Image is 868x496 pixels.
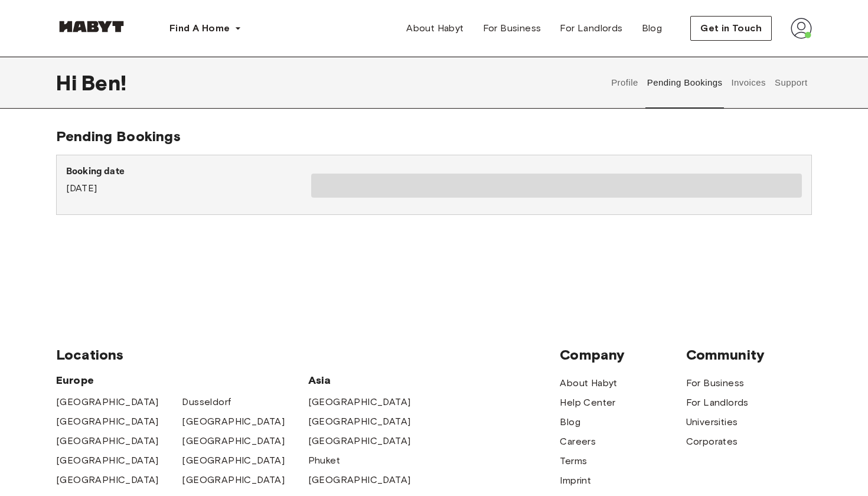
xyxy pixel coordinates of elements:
a: [GEOGRAPHIC_DATA] [182,453,285,468]
a: [GEOGRAPHIC_DATA] [308,434,411,448]
a: Phuket [308,453,340,468]
span: Asia [308,373,434,387]
button: Invoices [730,57,767,109]
a: [GEOGRAPHIC_DATA] [56,395,159,409]
div: [DATE] [66,165,311,195]
a: [GEOGRAPHIC_DATA] [56,415,159,429]
a: Terms [560,454,587,468]
a: For Business [686,376,745,390]
a: For Landlords [550,17,632,40]
button: Find A Home [160,17,251,40]
a: [GEOGRAPHIC_DATA] [56,434,159,448]
span: Find A Home [169,21,230,35]
button: Profile [610,57,640,109]
span: Ben ! [81,70,126,95]
span: Get in Touch [700,21,762,35]
span: Blog [642,21,663,35]
a: [GEOGRAPHIC_DATA] [182,415,285,429]
span: Hi [56,70,81,95]
img: Habyt [56,21,127,32]
span: For Landlords [560,21,622,35]
a: [GEOGRAPHIC_DATA] [182,434,285,448]
a: [GEOGRAPHIC_DATA] [182,473,285,487]
a: [GEOGRAPHIC_DATA] [308,395,411,409]
div: user profile tabs [607,57,812,109]
span: Europe [56,373,308,387]
span: About Habyt [406,21,464,35]
a: Universities [686,415,738,429]
a: Dusseldorf [182,395,231,409]
a: For Business [474,17,551,40]
span: Pending Bookings [56,128,181,145]
a: Blog [560,415,580,429]
button: Pending Bookings [645,57,724,109]
a: Blog [632,17,672,40]
a: Corporates [686,435,738,449]
p: Booking date [66,165,311,179]
span: Locations [56,346,560,364]
button: Get in Touch [690,16,772,41]
span: For Business [483,21,541,35]
a: For Landlords [686,396,749,410]
a: [GEOGRAPHIC_DATA] [56,473,159,487]
a: Imprint [560,474,591,488]
a: Careers [560,435,596,449]
span: Company [560,346,686,364]
a: [GEOGRAPHIC_DATA] [308,473,411,487]
a: [GEOGRAPHIC_DATA] [56,453,159,468]
a: About Habyt [397,17,473,40]
span: Community [686,346,812,364]
a: About Habyt [560,376,617,390]
img: avatar [791,18,812,39]
button: Support [773,57,809,109]
a: [GEOGRAPHIC_DATA] [308,415,411,429]
a: Help Center [560,396,615,410]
